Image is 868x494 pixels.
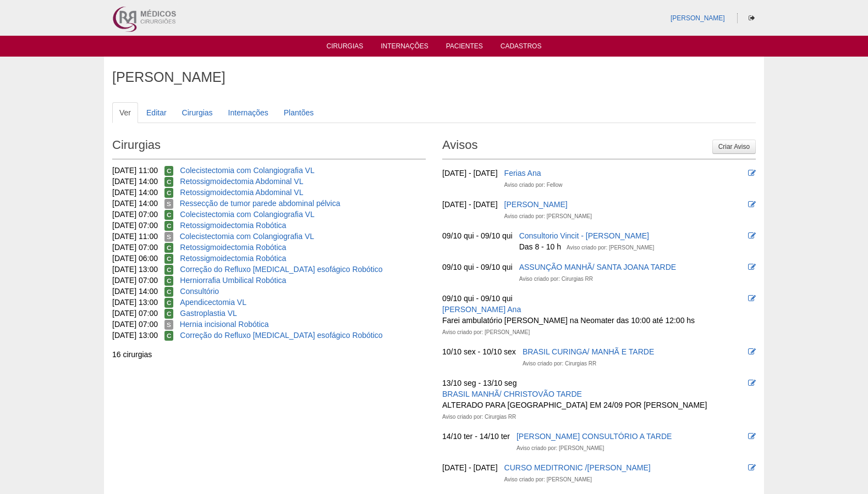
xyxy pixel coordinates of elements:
div: 16 cirurgias [112,349,426,360]
a: Hernia incisional Robótica [180,320,269,329]
span: [DATE] 13:00 [112,298,158,307]
a: [PERSON_NAME] Ana [442,305,521,314]
a: Retossigmoidectomia Abdominal VL [180,188,303,197]
a: Cirurgias [175,102,220,123]
span: Confirmada [164,309,174,319]
i: Sair [749,15,755,21]
a: Retossigmoidectomia Abdominal VL [180,177,303,186]
span: [DATE] 13:00 [112,265,158,274]
span: [DATE] 07:00 [112,276,158,285]
span: [DATE] 14:00 [112,177,158,186]
a: BRASIL CURINGA/ MANHÃ E TARDE [523,347,654,356]
a: Consultorio Vincit - [PERSON_NAME] [519,231,649,240]
div: Aviso criado por: [PERSON_NAME] [517,443,604,454]
h2: Cirurgias [112,134,426,159]
a: Cadastros [501,42,542,53]
div: Aviso criado por: Cirurgias RR [523,358,596,369]
a: [PERSON_NAME] CONSULTÓRIO A TARDE [517,432,672,441]
span: Suspensa [164,320,173,330]
span: [DATE] 07:00 [112,243,158,252]
span: Confirmada [164,243,174,253]
a: Apendicectomia VL [180,298,246,307]
a: Ressecção de tumor parede abdominal pélvica [180,199,340,208]
div: Aviso criado por: Fellow [504,180,563,191]
a: Cirurgias [327,42,364,53]
i: Editar [748,232,756,240]
span: [DATE] 07:00 [112,221,158,230]
span: Confirmada [164,276,174,286]
a: Criar Aviso [712,140,756,154]
a: Pacientes [446,42,483,53]
a: Editar [139,102,174,123]
span: Confirmada [164,298,174,308]
a: Ver [112,102,138,123]
span: [DATE] 11:00 [112,166,158,175]
h1: [PERSON_NAME] [112,70,756,84]
span: Confirmada [164,331,174,341]
a: [PERSON_NAME] [504,200,568,209]
i: Editar [748,348,756,356]
a: Gastroplastia VL [180,309,237,318]
i: Editar [748,432,756,440]
span: Confirmada [164,188,174,198]
div: Aviso criado por: [PERSON_NAME] [504,474,592,485]
i: Editar [748,169,756,177]
a: Internações [221,102,276,123]
a: Colecistectomia com Colangiografia VL [180,210,314,219]
div: 09/10 qui - 09/10 qui [442,293,513,304]
a: Correção do Refluxo [MEDICAL_DATA] esofágico Robótico [180,265,382,274]
a: CURSO MEDITRONIC /[PERSON_NAME] [504,463,651,472]
a: Colecistectomia com Colangiografia VL [180,232,314,241]
span: Confirmada [164,166,174,176]
div: Aviso criado por: [PERSON_NAME] [442,327,530,338]
a: BRASIL MANHÃ/ CHRISTOVÃO TARDE [442,390,582,398]
div: Aviso criado por: [PERSON_NAME] [567,242,654,253]
span: [DATE] 14:00 [112,287,158,296]
div: 09/10 qui - 09/10 qui [442,230,513,241]
div: [DATE] - [DATE] [442,462,498,473]
i: Editar [748,379,756,387]
i: Editar [748,201,756,208]
i: Editar [748,295,756,302]
div: Aviso criado por: [PERSON_NAME] [504,211,592,222]
div: [DATE] - [DATE] [442,199,498,210]
span: Confirmada [164,177,174,187]
h2: Avisos [442,134,756,159]
i: Editar [748,464,756,471]
a: ASSUNÇÃO MANHÃ/ SANTA JOANA TARDE [519,263,677,271]
div: Aviso criado por: Cirurgias RR [442,412,516,423]
div: 10/10 sex - 10/10 sex [442,346,516,357]
a: Plantões [277,102,321,123]
a: Consultório [180,287,219,296]
a: Herniorrafia Umbilical Robótica [180,276,286,285]
span: Suspensa [164,232,173,242]
div: 09/10 qui - 09/10 qui [442,262,513,273]
div: Das 8 - 10 h [519,241,561,252]
a: Correção do Refluxo [MEDICAL_DATA] esofágico Robótico [180,331,382,340]
span: Confirmada [164,265,174,275]
a: Ferias Ana [504,169,541,177]
div: Farei ambulatório [PERSON_NAME] na Neomater das 10:00 até 12:00 hs [442,315,695,326]
div: Aviso criado por: Cirurgias RR [519,274,593,285]
span: [DATE] 07:00 [112,320,158,329]
span: [DATE] 11:00 [112,232,158,241]
a: Internações [381,42,428,53]
div: [DATE] - [DATE] [442,168,498,179]
span: Confirmada [164,221,174,231]
span: [DATE] 14:00 [112,188,158,197]
span: Suspensa [164,199,173,209]
i: Editar [748,263,756,271]
span: [DATE] 13:00 [112,331,158,340]
div: ALTERADO PARA [GEOGRAPHIC_DATA] EM 24/09 POR [PERSON_NAME] [442,399,707,410]
a: Retossigmoidectomia Robótica [180,254,286,263]
div: 14/10 ter - 14/10 ter [442,431,510,442]
span: Confirmada [164,287,174,297]
span: Confirmada [164,210,174,220]
div: 13/10 seg - 13/10 seg [442,378,517,388]
span: [DATE] 07:00 [112,210,158,219]
a: [PERSON_NAME] [671,14,725,22]
span: Confirmada [164,254,174,264]
span: [DATE] 14:00 [112,199,158,208]
span: [DATE] 07:00 [112,309,158,318]
a: Retossigmoidectomia Robótica [180,243,286,252]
